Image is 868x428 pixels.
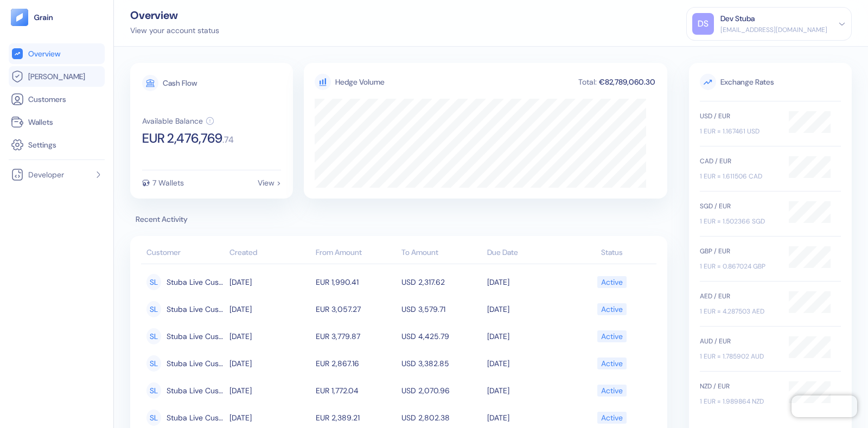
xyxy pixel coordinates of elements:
[163,79,197,87] div: Cash Flow
[700,216,778,226] div: 1 EUR = 1.502366 SGD
[130,10,219,21] div: Overview
[700,126,778,136] div: 1 EUR = 1.167461 USD
[720,25,827,35] div: [EMAIL_ADDRESS][DOMAIN_NAME]
[146,382,161,399] div: SL
[700,352,778,361] div: 1 EUR = 1.785902 AUD
[258,179,281,187] div: View >
[11,9,28,26] img: logo-tablet-V2.svg
[484,296,570,323] td: [DATE]
[577,78,598,86] div: Total:
[152,179,184,187] div: 7 Wallets
[720,13,755,24] div: Dev Stuba
[227,323,312,350] td: [DATE]
[601,327,623,346] div: Active
[601,381,623,400] div: Active
[11,116,103,129] a: Wallets
[11,138,103,151] a: Settings
[700,111,778,121] div: USD / EUR
[222,136,234,144] span: . 74
[700,291,778,301] div: AED / EUR
[700,156,778,166] div: CAD / EUR
[399,377,484,404] td: USD 2,070.96
[313,269,399,296] td: EUR 1,990.41
[601,273,623,291] div: Active
[146,328,161,344] div: SL
[601,300,623,318] div: Active
[142,117,214,125] button: Available Balance
[130,25,219,36] div: View your account status
[700,397,778,406] div: 1 EUR = 1.989864 NZD
[484,242,570,264] th: Due Date
[399,296,484,323] td: USD 3,579.71
[484,269,570,296] td: [DATE]
[11,70,103,83] a: [PERSON_NAME]
[142,132,222,145] span: EUR 2,476,769
[11,93,103,106] a: Customers
[227,377,312,404] td: [DATE]
[313,350,399,377] td: EUR 2,867.16
[146,355,161,372] div: SL
[313,323,399,350] td: EUR 3,779.87
[130,214,667,225] span: Recent Activity
[28,117,53,127] span: Wallets
[167,300,224,318] span: Stuba Live Customer
[700,336,778,346] div: AUD / EUR
[227,350,312,377] td: [DATE]
[227,296,312,323] td: [DATE]
[484,350,570,377] td: [DATE]
[792,395,857,417] iframe: Chatra live chat
[399,242,484,264] th: To Amount
[28,71,85,82] span: [PERSON_NAME]
[167,381,224,400] span: Stuba Live Customer
[146,301,161,317] div: SL
[313,242,399,264] th: From Amount
[142,117,203,125] div: Available Balance
[141,242,227,264] th: Customer
[700,74,841,90] span: Exchange Rates
[601,354,623,373] div: Active
[598,78,656,86] div: €82,789,060.30
[11,47,103,60] a: Overview
[700,306,778,316] div: 1 EUR = 4.287503 AED
[573,247,651,258] div: Status
[700,171,778,181] div: 1 EUR = 1.611506 CAD
[167,408,224,427] span: Stuba Live Customer
[601,408,623,427] div: Active
[28,94,66,105] span: Customers
[313,296,399,323] td: EUR 3,057.27
[700,261,778,271] div: 1 EUR = 0.867024 GBP
[34,14,54,21] img: logo
[28,169,64,180] span: Developer
[167,327,224,346] span: Stuba Live Customer
[484,323,570,350] td: [DATE]
[28,139,56,150] span: Settings
[335,76,385,88] div: Hedge Volume
[700,201,778,211] div: SGD / EUR
[313,377,399,404] td: EUR 1,772.04
[28,48,60,59] span: Overview
[700,246,778,256] div: GBP / EUR
[484,377,570,404] td: [DATE]
[167,273,224,291] span: Stuba Live Customer
[399,323,484,350] td: USD 4,425.79
[146,410,161,426] div: SL
[399,350,484,377] td: USD 3,382.85
[399,269,484,296] td: USD 2,317.62
[227,242,312,264] th: Created
[146,274,161,290] div: SL
[692,13,714,35] div: DS
[227,269,312,296] td: [DATE]
[167,354,224,373] span: Stuba Live Customer
[700,381,778,391] div: NZD / EUR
